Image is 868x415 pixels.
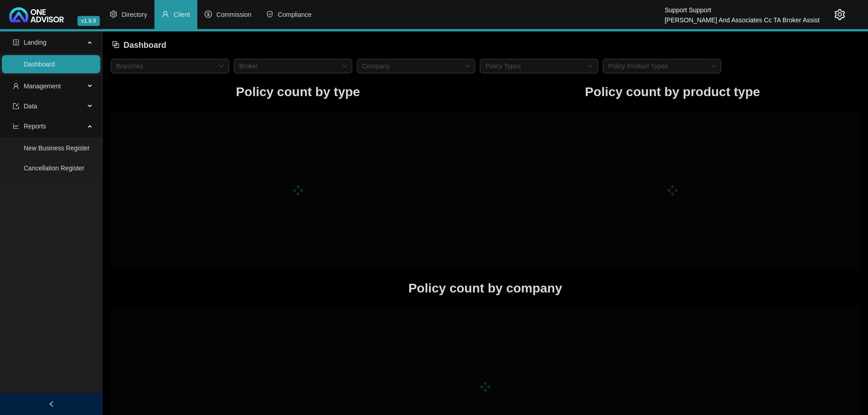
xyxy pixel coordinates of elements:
[834,9,845,20] span: setting
[122,11,147,18] span: Directory
[24,123,46,130] span: Reports
[13,83,19,89] span: user
[13,123,19,129] span: line-chart
[24,61,55,68] a: Dashboard
[112,41,120,49] span: block
[13,103,19,109] span: import
[24,39,46,46] span: Landing
[162,10,169,18] span: user
[665,2,820,12] div: Support Support
[111,82,485,102] h1: Policy count by type
[24,144,90,152] a: New Business Register
[485,82,860,102] h1: Policy count by product type
[77,16,100,26] span: v1.9.9
[665,12,820,22] div: [PERSON_NAME] And Associates Cc TA Broker Assist
[266,10,273,18] span: safety
[278,11,312,18] span: Compliance
[110,10,117,18] span: setting
[24,82,61,90] span: Management
[24,164,84,172] a: Cancellation Register
[24,102,37,110] span: Data
[205,10,212,18] span: dollar
[174,11,190,18] span: Client
[111,278,860,298] h1: Policy count by company
[123,41,166,50] span: Dashboard
[13,39,19,46] span: profile
[216,11,252,18] span: Commission
[48,401,55,407] span: left
[9,7,64,22] img: 2df55531c6924b55f21c4cf5d4484680-logo-light.svg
